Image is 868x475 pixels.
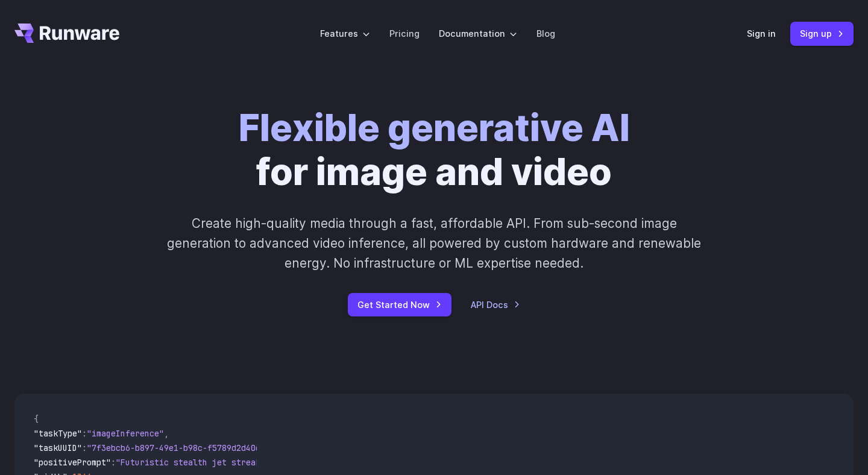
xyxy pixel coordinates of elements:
[348,293,451,316] a: Get Started Now
[790,22,854,45] a: Sign up
[239,105,630,150] strong: Flexible generative AI
[320,27,370,40] label: Features
[111,457,116,468] span: :
[536,27,555,40] a: Blog
[239,106,630,194] h1: for image and video
[87,442,270,453] span: "7f3ebcb6-b897-49e1-b98c-f5789d2d40d7"
[747,27,776,40] a: Sign in
[14,24,119,43] a: Go to /
[471,298,520,312] a: API Docs
[82,442,87,453] span: :
[82,428,87,439] span: :
[34,457,111,468] span: "positivePrompt"
[87,428,164,439] span: "imageInference"
[439,27,517,40] label: Documentation
[34,414,39,424] span: {
[164,428,169,439] span: ,
[389,27,420,40] a: Pricing
[34,428,82,439] span: "taskType"
[34,442,82,453] span: "taskUUID"
[116,457,555,468] span: "Futuristic stealth jet streaking through a neon-lit cityscape with glowing purple exhaust"
[166,213,703,274] p: Create high-quality media through a fast, affordable API. From sub-second image generation to adv...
